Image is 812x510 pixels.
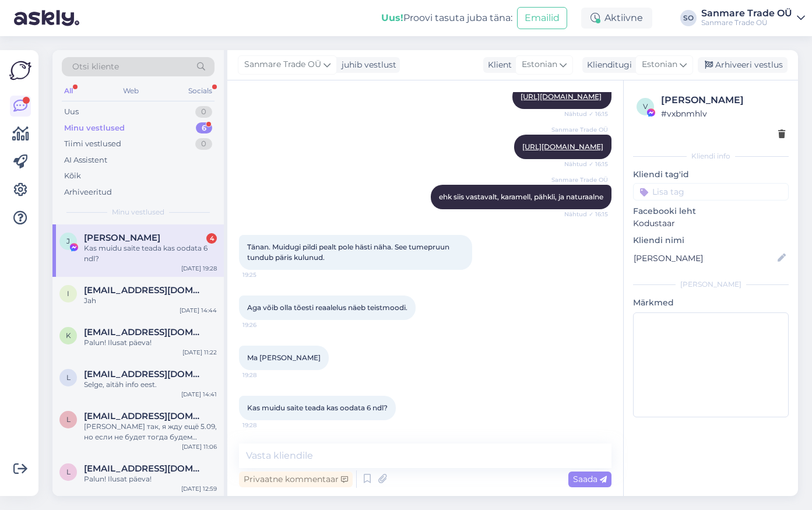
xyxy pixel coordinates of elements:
[196,122,212,134] div: 6
[62,83,75,99] div: All
[242,321,286,329] span: 19:26
[564,160,608,168] span: Nähtud ✓ 16:15
[381,12,403,23] b: Uus!
[381,11,512,25] div: Proovi tasuta juba täna:
[633,168,789,181] p: Kliendi tag'id
[642,58,677,71] span: Estonian
[182,442,217,451] div: [DATE] 11:06
[242,270,286,279] span: 19:25
[64,154,107,166] div: AI Assistent
[186,83,215,99] div: Socials
[182,348,217,357] div: [DATE] 11:22
[84,337,217,348] div: Palun! Ilusat päeva!
[551,175,608,184] span: Sanmare Trade OÜ
[84,379,217,390] div: Selge, aitäh info eest.
[206,233,217,244] div: 4
[522,58,557,71] span: Estonian
[64,170,81,182] div: Kõik
[84,233,160,243] span: Jekaterina Dubinina
[643,102,648,111] span: v
[64,138,121,150] div: Tiimi vestlused
[112,207,164,217] span: Minu vestlused
[633,183,789,201] input: Lisa tag
[573,474,607,484] span: Saada
[633,217,789,230] p: Kodustaar
[66,237,70,245] span: J
[701,9,792,18] div: Sanmare Trade OÜ
[242,371,286,379] span: 19:28
[195,106,212,118] div: 0
[66,373,71,382] span: l
[564,110,608,118] span: Nähtud ✓ 16:15
[84,285,205,296] span: ilyasw516@gmail.com
[337,59,396,71] div: juhib vestlust
[84,327,205,337] span: ktambets@gmaul.com
[680,10,697,26] div: SO
[633,279,789,290] div: [PERSON_NAME]
[698,57,788,73] div: Arhiveeri vestlus
[84,369,205,379] span: labioliver@outlook.com
[661,107,785,120] div: # vxbnmhlv
[522,142,603,151] a: [URL][DOMAIN_NAME]
[64,122,125,134] div: Minu vestlused
[84,296,217,306] div: Jah
[84,411,205,421] span: lenchikshvudka@gmail.com
[9,59,31,82] img: Askly Logo
[195,138,212,150] div: 0
[247,403,388,412] span: Kas muidu saite teada kas oodata 6 ndl?
[84,243,217,264] div: Kas muidu saite teada kas oodata 6 ndl?
[64,187,112,198] div: Arhiveeritud
[701,18,792,27] div: Sanmare Trade OÜ
[701,9,805,27] a: Sanmare Trade OÜSanmare Trade OÜ
[181,390,217,399] div: [DATE] 14:41
[517,7,567,29] button: Emailid
[439,192,603,201] span: ehk siis vastavalt, karamell, pähkli, ja naturaalne
[661,93,785,107] div: [PERSON_NAME]
[84,474,217,484] div: Palun! Ilusat päeva!
[247,303,407,312] span: Aga võib olla tõesti reaalelus näeb teistmoodi.
[581,8,652,29] div: Aktiivne
[239,472,353,487] div: Privaatne kommentaar
[242,421,286,430] span: 19:28
[633,234,789,247] p: Kliendi nimi
[247,353,321,362] span: Ma [PERSON_NAME]
[483,59,512,71] div: Klient
[181,484,217,493] div: [DATE] 12:59
[633,205,789,217] p: Facebooki leht
[633,297,789,309] p: Märkmed
[84,463,205,474] span: labioliver@outlook.com
[634,252,775,265] input: Lisa nimi
[67,289,69,298] span: i
[521,92,602,101] a: [URL][DOMAIN_NAME]
[181,264,217,273] div: [DATE] 19:28
[582,59,632,71] div: Klienditugi
[64,106,79,118] div: Uus
[551,125,608,134] span: Sanmare Trade OÜ
[66,467,71,476] span: l
[633,151,789,161] div: Kliendi info
[247,242,451,262] span: Tänan. Muidugi pildi pealt pole hästi näha. See tumepruun tundub päris kulunud.
[180,306,217,315] div: [DATE] 14:44
[84,421,217,442] div: [PERSON_NAME] так, я жду ещё 5.09, но если не будет тогда будем решать о возврате денег!
[66,415,71,424] span: l
[66,331,71,340] span: k
[564,210,608,219] span: Nähtud ✓ 16:15
[72,61,119,73] span: Otsi kliente
[244,58,321,71] span: Sanmare Trade OÜ
[121,83,141,99] div: Web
